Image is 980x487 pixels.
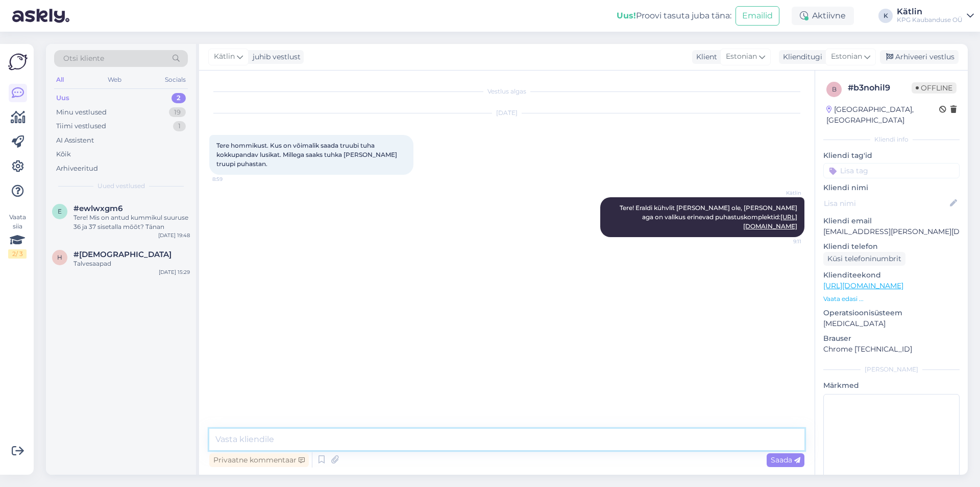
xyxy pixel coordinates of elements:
div: Web [106,73,124,86]
div: Proovi tasuta juba täna: [617,10,731,22]
div: Aktiivne [792,7,854,25]
div: 2 / 3 [8,249,27,259]
p: Brauser [823,333,960,344]
p: Kliendi email [823,216,960,226]
div: # b3nohil9 [848,82,912,94]
span: #hzroamlu [73,250,171,259]
div: Uus [56,93,69,103]
p: [MEDICAL_DATA] [823,318,960,329]
input: Lisa nimi [824,198,948,209]
div: [PERSON_NAME] [823,365,960,374]
span: Otsi kliente [63,53,104,64]
div: Arhiveeri vestlus [880,50,959,64]
span: h [57,253,62,261]
div: Tiimi vestlused [56,121,106,131]
div: K [878,9,893,23]
span: Uued vestlused [97,181,145,191]
div: 19 [169,107,186,118]
div: AI Assistent [56,135,94,146]
p: Operatsioonisüsteem [823,308,960,318]
p: Klienditeekond [823,270,960,281]
input: Lisa tag [823,163,960,178]
div: 2 [171,93,186,103]
p: Kliendi nimi [823,182,960,193]
span: Tere hommikust. Kus on võimalik saada truubi tuha kokkupandav lusikat. Millega saaks tuhka [PERSO... [216,142,399,168]
span: Kätlin [763,189,801,197]
a: KätlinKPG Kaubanduse OÜ [897,8,974,24]
p: Kliendi telefon [823,241,960,252]
div: juhib vestlust [249,52,301,62]
div: Kätlin [897,8,963,16]
div: Arhiveeritud [56,164,98,174]
div: Kõik [56,149,71,159]
div: Socials [163,73,188,86]
span: Kätlin [214,51,235,62]
span: Tere! Eraldi kühvlit [PERSON_NAME] ole, [PERSON_NAME] aga on valikus erinevad puhastuskomplektid: [620,204,799,230]
span: e [58,207,62,215]
div: Tere! Mis on antud kummikul suuruse 36 ja 37 sisetalla mõõt? Tänan [73,213,190,231]
span: Saada [771,455,800,465]
div: KPG Kaubanduse OÜ [897,16,963,24]
div: Vestlus algas [209,87,804,96]
div: Vaata siia [8,213,27,259]
div: [GEOGRAPHIC_DATA], [GEOGRAPHIC_DATA] [826,104,939,126]
div: Klienditugi [779,52,822,62]
div: [DATE] 15:29 [159,268,190,276]
span: 9:11 [763,238,801,245]
div: Privaatne kommentaar [209,453,309,467]
div: Kliendi info [823,135,960,144]
button: Emailid [736,6,779,26]
a: [URL][DOMAIN_NAME] [823,281,903,290]
p: [EMAIL_ADDRESS][PERSON_NAME][DOMAIN_NAME] [823,226,960,237]
span: Estonian [831,51,862,62]
p: Chrome [TECHNICAL_ID] [823,344,960,355]
b: Uus! [617,11,636,20]
img: Askly Logo [8,52,28,72]
div: [DATE] [209,108,804,118]
span: #ewlwxgm6 [73,204,122,213]
span: 8:59 [212,175,251,183]
div: Minu vestlused [56,107,107,118]
div: [DATE] 19:48 [158,231,190,239]
div: Klient [692,52,717,62]
p: Märkmed [823,380,960,391]
div: Talvesaapad [73,259,190,268]
div: All [54,73,66,86]
p: Kliendi tag'id [823,150,960,161]
p: Vaata edasi ... [823,294,960,304]
span: b [832,85,837,93]
span: Offline [912,82,957,94]
span: Estonian [726,51,757,62]
div: 1 [173,121,186,131]
div: Küsi telefoninumbrit [823,252,905,266]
